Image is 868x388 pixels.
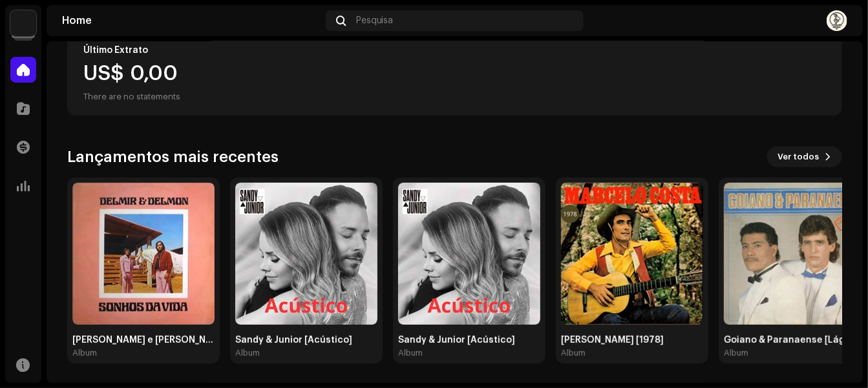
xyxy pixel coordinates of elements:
[72,183,215,325] img: 34b8c782-a877-4675-bc4b-b3e95a26a9d5
[235,335,377,345] div: Sandy & Junior [Acústico]
[561,335,703,345] div: [PERSON_NAME] [1978]
[561,183,703,325] img: 360e0297-084e-435f-8804-15cab4ffdf01
[72,335,215,345] div: [PERSON_NAME] e [PERSON_NAME] [Sonhos da Vida]
[767,147,842,167] button: Ver todos
[724,348,748,358] div: Album
[62,15,321,26] div: Home
[398,183,540,325] img: 702773ed-e98d-49ee-b1c4-5da8933ff4a3
[724,183,866,325] img: d4ca12a9-7967-4b94-8704-0aa7533a76d3
[67,147,279,167] h3: Lançamentos mais recentes
[398,348,423,358] div: Album
[67,34,842,116] re-o-card-value: Último Extrato
[827,10,847,31] img: 9209a818-ae4a-4b6b-ac49-10dab2ebe703
[83,89,180,105] div: There are no statements
[724,335,866,345] div: Goiano & Paranaense [Lágrimas de Pai]
[561,348,586,358] div: Album
[356,15,394,26] span: Pesquisa
[235,183,377,325] img: 206af202-5ffc-4322-848e-a9d42bb80f6f
[398,335,540,345] div: Sandy & Junior [Acústico]
[10,10,36,36] img: c86870aa-2232-4ba3-9b41-08f587110171
[83,45,826,56] div: Último Extrato
[778,144,819,170] span: Ver todos
[235,348,260,358] div: Album
[72,348,97,358] div: Album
